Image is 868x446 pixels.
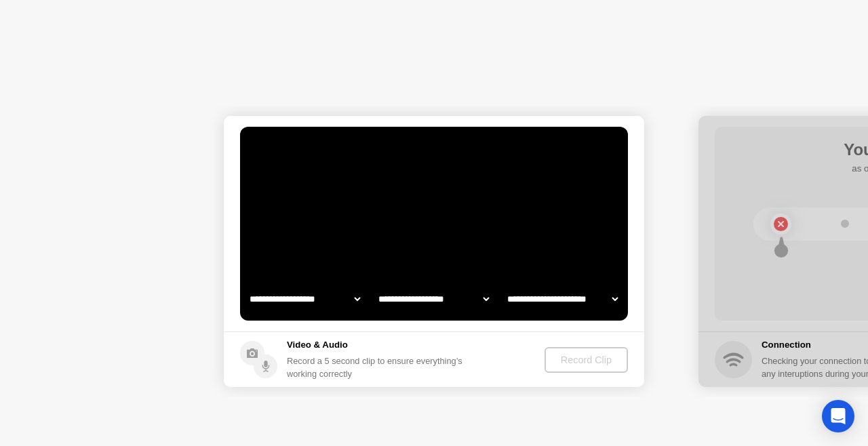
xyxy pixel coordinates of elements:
[287,338,468,352] h5: Video & Audio
[822,400,854,432] div: Open Intercom Messenger
[287,354,468,380] div: Record a 5 second clip to ensure everything’s working correctly
[505,285,620,312] select: Available microphones
[376,285,492,312] select: Available speakers
[550,354,623,365] div: Record Clip
[545,347,628,373] button: Record Clip
[247,285,363,312] select: Available cameras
